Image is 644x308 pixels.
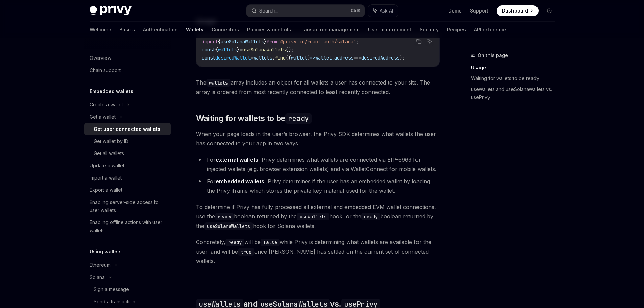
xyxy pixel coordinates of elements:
[84,172,171,184] a: Import a wallet
[237,47,240,53] span: }
[275,55,286,61] span: find
[202,47,215,53] span: const
[261,239,280,246] code: false
[84,123,171,135] a: Get user connected wallets
[204,222,253,230] code: useSolanaWallets
[447,22,466,38] a: Recipes
[94,285,129,293] div: Sign a message
[84,283,171,295] a: Sign a message
[353,55,361,61] span: ===
[202,39,218,45] span: import
[414,37,423,46] button: Copy the contents from the code block
[247,22,291,38] a: Policies & controls
[368,5,398,17] button: Ask AI
[399,55,405,61] span: );
[90,261,111,269] div: Ethereum
[420,22,439,38] a: Security
[471,84,560,103] a: useWallets and useSolanaWallets vs. usePrivy
[90,247,122,256] h5: Using wallets
[285,113,312,124] code: ready
[471,73,560,84] a: Waiting for wallets to be ready
[90,22,111,38] a: Welcome
[90,273,105,281] div: Solana
[286,55,291,61] span: ((
[143,22,178,38] a: Authentication
[216,156,258,163] strong: external wallets
[471,62,560,73] a: Usage
[502,7,528,14] span: Dashboard
[310,55,315,61] span: =>
[94,298,135,306] div: Send a transaction
[251,55,253,61] span: =
[94,137,128,145] div: Get wallet by ID
[267,39,278,45] span: from
[246,5,365,17] button: Search...CtrlK
[196,176,440,195] li: For , Privy determines if the user has an embedded wallet by loading the Privy iframe which store...
[84,135,171,147] a: Get wallet by ID
[334,55,353,61] span: address
[278,39,356,45] span: '@privy-io/react-auth/solana'
[215,55,251,61] span: desiredWallet
[90,87,133,95] h5: Embedded wallets
[215,47,218,53] span: {
[221,39,264,45] span: useSolanaWallets
[90,198,167,214] div: Enabling server-side access to user wallets
[196,155,440,174] li: For , Privy determines what wallets are connected via EIP-6963 for injected wallets (e.g. browser...
[212,22,239,38] a: Connectors
[448,7,462,14] a: Demo
[497,5,539,16] a: Dashboard
[272,55,275,61] span: .
[196,129,440,148] span: When your page loads in the user’s browser, the Privy SDK determines what wallets the user has co...
[307,55,310,61] span: )
[253,55,272,61] span: wallets
[84,64,171,76] a: Chain support
[84,295,171,308] a: Send a transaction
[84,184,171,196] a: Export a wallet
[196,202,440,231] span: To determine if Privy has fully processed all external and embedded EVM wallet connections, use t...
[332,55,334,61] span: .
[90,101,123,109] div: Create a wallet
[216,178,264,185] strong: embedded wallets
[84,216,171,237] a: Enabling offline actions with user wallets
[478,51,508,60] span: On this page
[84,52,171,64] a: Overview
[90,54,111,62] div: Overview
[240,47,242,53] span: =
[291,55,307,61] span: wallet
[425,37,434,46] button: Ask AI
[90,66,121,74] div: Chain support
[351,8,361,14] span: Ctrl K
[196,78,440,97] span: The array includes an object for all wallets a user has connected to your site. The array is orde...
[186,22,204,38] a: Wallets
[84,147,171,160] a: Get all wallets
[215,213,234,220] code: ready
[299,22,360,38] a: Transaction management
[218,47,237,53] span: wallets
[225,239,244,246] code: ready
[90,218,167,235] div: Enabling offline actions with user wallets
[242,47,286,53] span: useSolanaWallets
[380,7,393,14] span: Ask AI
[84,160,171,172] a: Update a wallet
[544,5,555,16] button: Toggle dark mode
[286,47,294,53] span: ();
[361,213,380,220] code: ready
[90,186,122,194] div: Export a wallet
[361,55,399,61] span: desiredAddress
[368,22,411,38] a: User management
[90,6,132,16] img: dark logo
[218,39,221,45] span: {
[196,113,312,124] span: Waiting for wallets to be
[90,113,116,121] div: Get a wallet
[259,7,278,15] div: Search...
[94,149,124,158] div: Get all wallets
[315,55,332,61] span: wallet
[238,248,254,256] code: true
[90,162,124,170] div: Update a wallet
[297,213,329,220] code: useWallets
[90,174,122,182] div: Import a wallet
[84,196,171,216] a: Enabling server-side access to user wallets
[474,22,506,38] a: API reference
[202,55,215,61] span: const
[206,79,231,87] code: wallets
